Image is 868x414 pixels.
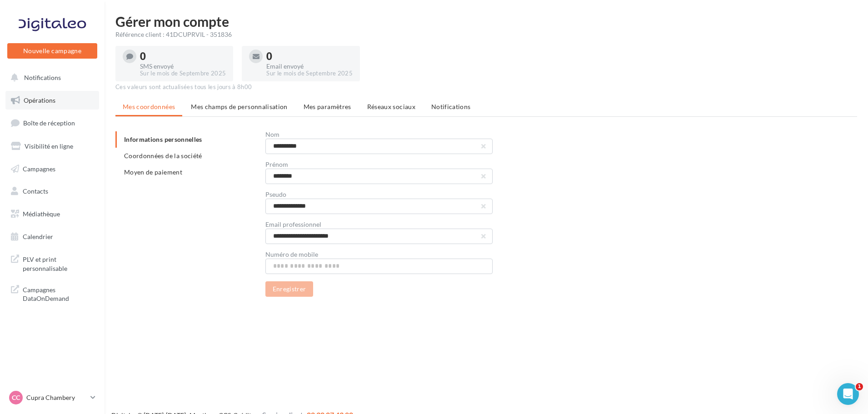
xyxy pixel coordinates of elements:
[12,393,20,402] span: CC
[5,182,99,201] a: Contacts
[265,221,493,228] div: Email professionnel
[23,210,60,218] span: Médiathèque
[265,191,493,198] div: Pseudo
[191,103,288,110] span: Mes champs de personnalisation
[431,103,471,110] span: Notifications
[304,103,351,110] span: Mes paramètres
[5,137,99,156] a: Visibilité en ligne
[5,249,99,276] a: PLV et print personnalisable
[24,74,61,81] span: Notifications
[115,83,857,91] div: Ces valeurs sont actualisées tous les jours à 8h00
[23,253,94,273] span: PLV et print personnalisable
[5,280,99,307] a: Campagnes DataOnDemand
[5,113,99,133] a: Boîte de réception
[266,70,352,78] div: Sur le mois de Septembre 2025
[265,251,493,258] div: Numéro de mobile
[23,233,53,240] span: Calendrier
[5,227,99,246] a: Calendrier
[25,142,73,150] span: Visibilité en ligne
[23,187,48,195] span: Contacts
[140,70,226,78] div: Sur le mois de Septembre 2025
[124,168,182,176] span: Moyen de paiement
[367,103,415,110] span: Réseaux sociaux
[115,30,857,39] div: Référence client : 41DCUPRVIL - 351836
[115,15,857,28] h1: Gérer mon compte
[23,284,94,303] span: Campagnes DataOnDemand
[5,205,99,224] a: Médiathèque
[7,43,97,59] button: Nouvelle campagne
[5,160,99,179] a: Campagnes
[837,383,859,405] iframe: Intercom live chat
[265,161,493,168] div: Prénom
[266,63,352,70] div: Email envoyé
[23,165,55,172] span: Campagnes
[5,68,95,87] button: Notifications
[140,51,226,61] div: 0
[5,91,99,110] a: Opérations
[265,281,314,297] button: Enregistrer
[124,152,202,160] span: Coordonnées de la société
[23,119,75,127] span: Boîte de réception
[140,63,226,70] div: SMS envoyé
[26,393,87,402] p: Cupra Chambery
[7,389,97,406] a: CC Cupra Chambery
[856,383,863,390] span: 1
[265,131,493,138] div: Nom
[266,51,352,61] div: 0
[24,96,55,104] span: Opérations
